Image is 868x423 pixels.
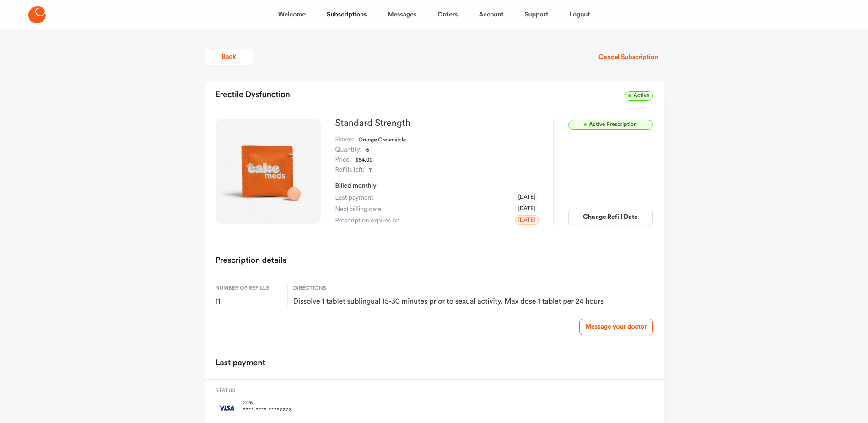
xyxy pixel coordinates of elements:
[205,49,253,65] button: Back
[335,119,539,128] h3: Standard Strength
[216,387,292,395] span: Status
[216,119,321,224] img: Standard Strength
[579,319,652,335] a: Message your doctor
[216,253,286,269] h2: Prescription details
[515,204,539,213] span: [DATE]
[437,4,458,26] a: Orders
[216,284,282,293] span: Number of refills
[515,215,539,225] span: [DATE]
[327,4,367,26] a: Subscriptions
[293,297,653,306] span: Dissolve 1 tablet sublingual 15-30 minutes prior to sexual activity. Max dose 1 tablet per 24 hours
[479,4,503,26] a: Account
[625,91,652,101] span: Active
[278,4,306,26] a: Welcome
[335,155,351,165] dt: Price:
[335,193,373,202] span: Last payment
[216,297,282,306] span: 11
[243,400,292,407] span: 2 / 26
[216,355,265,372] h2: Last payment
[358,135,406,145] dd: Orange Creamsicle
[335,183,377,189] span: Billed monthly
[335,135,355,145] dt: Flavor:
[335,165,365,175] dt: Refills left:
[335,205,382,214] span: Next billing date
[335,145,362,155] dt: Quantity:
[216,400,239,416] img: visa
[366,145,369,155] dd: 6
[335,216,400,225] span: Prescription expires on
[515,192,539,202] span: [DATE]
[388,4,416,26] a: Messages
[356,155,373,165] dd: $54.00
[216,87,290,103] h2: Erectile Dysfunction
[593,49,663,65] button: Cancel Subscription
[524,4,548,26] a: Support
[568,209,653,225] button: Change Refill Date
[369,165,373,175] dd: 11
[293,284,653,293] span: Directions
[569,4,590,26] a: Logout
[568,120,653,130] span: Active Prescription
